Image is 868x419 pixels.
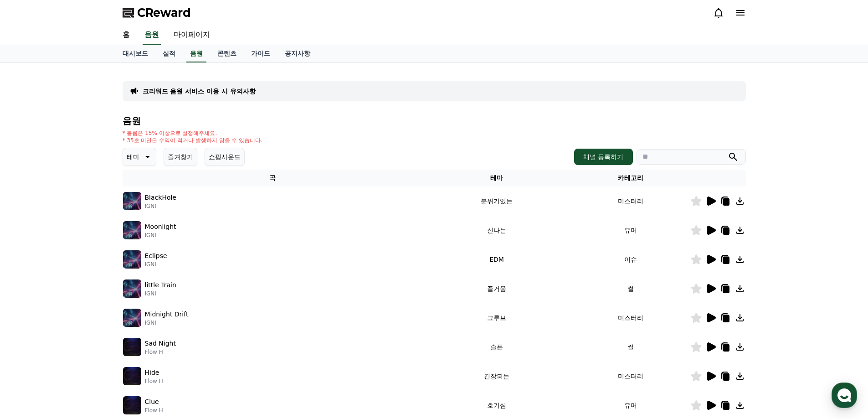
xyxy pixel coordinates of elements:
[123,148,156,166] button: 테마
[145,368,159,378] p: Hide
[123,338,141,356] img: music
[123,279,141,298] img: music
[277,45,318,62] a: 공지사항
[123,116,746,126] h4: 음원
[422,274,570,303] td: 즐거움
[145,397,159,407] p: Clue
[115,45,155,62] a: 대시보드
[143,87,256,96] a: 크리워드 음원 서비스 이용 시 유의사항
[123,5,191,20] a: CReward
[145,407,163,414] p: Flow H
[571,170,690,186] th: 카테고리
[145,339,176,348] p: Sad Night
[123,170,423,186] th: 곡
[145,261,167,268] p: IGNI
[571,362,690,391] td: 미스터리
[123,367,141,385] img: music
[205,148,245,166] button: 쇼핑사운드
[155,45,183,62] a: 실적
[145,290,176,297] p: IGNI
[123,192,141,210] img: music
[571,274,690,303] td: 썰
[571,303,690,332] td: 미스터리
[137,5,191,20] span: CReward
[145,348,176,356] p: Flow H
[123,129,263,137] p: * 볼륨은 15% 이상으로 설정해주세요.
[422,332,570,362] td: 슬픈
[127,150,139,163] p: 테마
[145,251,167,261] p: Eclipse
[145,280,176,290] p: little Train
[186,45,206,62] a: 음원
[29,303,34,310] span: 홈
[83,303,94,310] span: 대화
[118,289,175,312] a: 설정
[422,245,570,274] td: EDM
[244,45,277,62] a: 가이드
[145,193,176,202] p: BlackHole
[145,222,176,232] p: Moonlight
[123,396,141,414] img: music
[574,149,632,165] button: 채널 등록하기
[3,289,60,312] a: 홈
[145,319,189,326] p: IGNI
[571,332,690,362] td: 썰
[166,26,217,45] a: 마이페이지
[422,362,570,391] td: 긴장되는
[143,26,161,45] a: 음원
[422,170,570,186] th: 테마
[571,216,690,245] td: 유머
[123,221,141,239] img: music
[123,309,141,327] img: music
[145,232,176,239] p: IGNI
[422,186,570,216] td: 분위기있는
[210,45,244,62] a: 콘텐츠
[145,310,189,319] p: Midnight Drift
[422,303,570,332] td: 그루브
[145,378,163,385] p: Flow H
[123,250,141,269] img: music
[145,202,176,210] p: IGNI
[141,303,152,310] span: 설정
[115,26,137,45] a: 홈
[422,216,570,245] td: 신나는
[123,137,263,144] p: * 35초 미만은 수익이 적거나 발생하지 않을 수 있습니다.
[164,148,197,166] button: 즐겨찾기
[60,289,118,312] a: 대화
[571,245,690,274] td: 이슈
[571,186,690,216] td: 미스터리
